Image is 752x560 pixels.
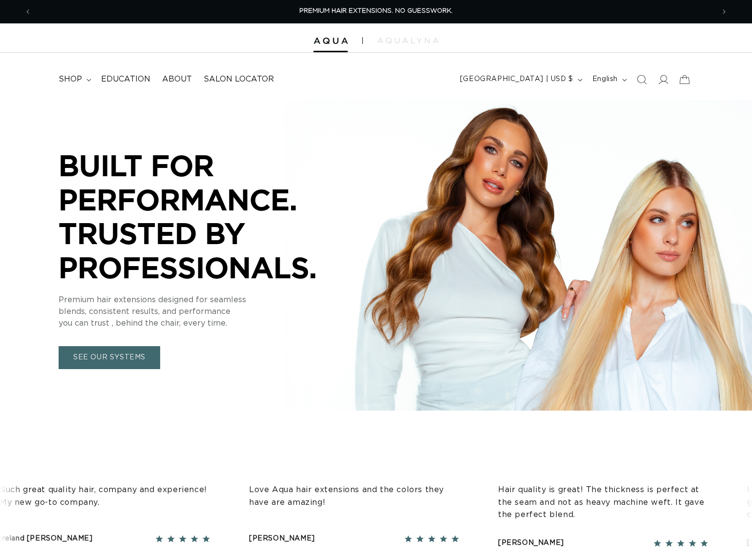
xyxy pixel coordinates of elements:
[59,294,352,306] p: Premium hair extensions designed for seamless
[586,70,631,89] button: English
[59,346,160,369] a: SEE OUR SYSTEMS
[299,8,453,14] span: PREMIUM HAIR EXTENSIONS. NO GUESSWORK.
[454,70,586,89] button: [GEOGRAPHIC_DATA] | USD $
[204,74,274,84] span: Salon Locator
[162,74,192,84] span: About
[17,2,39,21] button: Previous announcement
[493,484,703,521] p: Hair quality is great! The thickness is perfect at the seam and not as heavy machine weft. It gav...
[59,317,352,329] p: you can trust , behind the chair, every time.
[313,38,348,44] img: Aqua Hair Extensions
[59,306,352,317] p: blends, consistent results, and performance
[244,484,454,509] p: Love Aqua hair extensions and the colors they have are amazing!
[493,537,559,549] div: [PERSON_NAME]
[59,148,352,284] p: BUILT FOR PERFORMANCE. TRUSTED BY PROFESSIONALS.
[713,2,735,21] button: Next announcement
[95,68,156,90] a: Education
[460,74,573,84] span: [GEOGRAPHIC_DATA] | USD $
[53,68,95,90] summary: shop
[592,74,618,84] span: English
[631,69,652,90] summary: Search
[156,68,198,90] a: About
[59,74,82,84] span: shop
[101,74,150,84] span: Education
[244,533,310,545] div: [PERSON_NAME]
[198,68,280,90] a: Salon Locator
[377,38,439,43] img: aqualyna.com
